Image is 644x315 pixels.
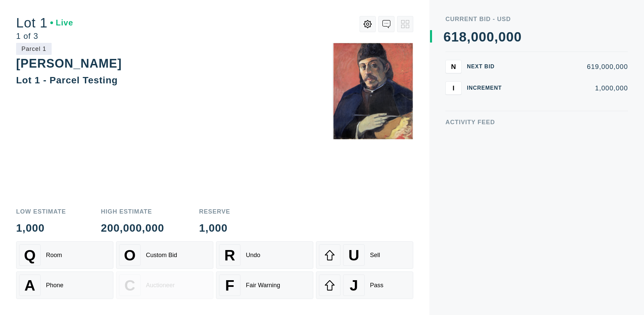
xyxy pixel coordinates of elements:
[16,16,73,29] div: Lot 1
[101,223,164,233] div: 200,000,000
[494,30,498,164] div: ,
[24,277,35,294] span: A
[445,119,628,125] div: Activity Feed
[513,63,628,70] div: 619,000,000
[16,32,73,40] div: 1 of 3
[445,81,462,95] button: I
[124,247,136,264] span: O
[24,247,36,264] span: Q
[16,209,66,215] div: Low Estimate
[199,209,230,215] div: Reserve
[348,247,359,264] span: U
[370,282,383,289] div: Pass
[350,277,358,294] span: J
[116,271,213,299] button: CAuctioneer
[506,30,514,44] div: 0
[513,85,628,91] div: 1,000,000
[216,271,313,299] button: FFair Warning
[224,247,235,264] span: R
[46,282,63,289] div: Phone
[146,252,177,259] div: Custom Bid
[50,19,73,27] div: Live
[451,30,459,44] div: 1
[443,30,451,44] div: 6
[16,75,118,85] div: Lot 1 - Parcel Testing
[471,30,479,44] div: 0
[146,282,175,289] div: Auctioneer
[479,30,486,44] div: 0
[124,277,135,294] span: C
[467,64,507,69] div: Next Bid
[101,209,164,215] div: High Estimate
[316,271,413,299] button: JPass
[16,271,113,299] button: APhone
[445,60,462,73] button: N
[246,282,280,289] div: Fair Warning
[452,84,454,92] span: I
[486,30,494,44] div: 0
[445,16,628,22] div: Current Bid - USD
[199,223,230,233] div: 1,000
[46,252,62,259] div: Room
[16,223,66,233] div: 1,000
[16,241,113,269] button: QRoom
[467,85,507,91] div: Increment
[459,30,467,44] div: 8
[316,241,413,269] button: USell
[216,241,313,269] button: RUndo
[498,30,506,44] div: 0
[225,277,234,294] span: F
[116,241,213,269] button: OCustom Bid
[451,63,456,70] span: N
[514,30,522,44] div: 0
[467,30,471,164] div: ,
[16,43,52,55] div: Parcel 1
[246,252,260,259] div: Undo
[370,252,380,259] div: Sell
[16,57,122,70] div: [PERSON_NAME]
